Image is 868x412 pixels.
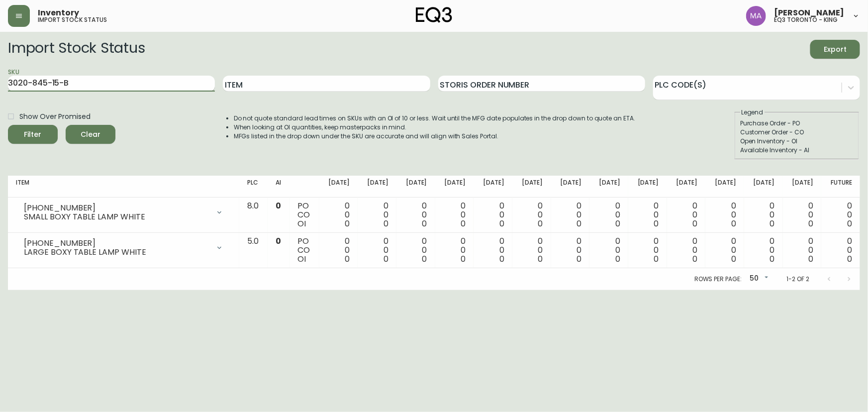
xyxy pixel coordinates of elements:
[422,218,427,229] span: 0
[628,176,667,198] th: [DATE]
[667,176,706,198] th: [DATE]
[298,218,306,229] span: OI
[791,202,814,228] div: 0 0
[847,253,852,265] span: 0
[713,202,736,228] div: 0 0
[422,253,427,265] span: 0
[24,212,209,221] div: SMALL BOXY TABLE LAMP WHITE
[345,253,350,265] span: 0
[366,202,388,228] div: 0 0
[675,237,698,264] div: 0 0
[818,43,852,56] span: Export
[740,128,854,137] div: Customer Order - CO
[74,128,107,141] span: Clear
[327,202,350,228] div: 0 0
[636,202,659,228] div: 0 0
[234,123,636,132] li: When looking at OI quantities, keep masterpacks in mind.
[24,248,209,257] div: LARGE BOXY TABLE LAMP WHITE
[770,253,775,265] span: 0
[538,253,543,265] span: 0
[770,218,775,229] span: 0
[38,9,79,17] span: Inventory
[740,137,854,146] div: Open Inventory - OI
[538,218,543,229] span: 0
[654,218,659,229] span: 0
[24,239,209,248] div: [PHONE_NUMBER]
[298,253,306,265] span: OI
[821,176,860,198] th: Future
[461,253,466,265] span: 0
[551,176,590,198] th: [DATE]
[808,218,813,229] span: 0
[675,202,698,228] div: 0 0
[474,176,512,198] th: [DATE]
[589,176,628,198] th: [DATE]
[16,202,231,223] div: [PHONE_NUMBER]SMALL BOXY TABLE LAMP WHITE
[783,176,822,198] th: [DATE]
[499,218,504,229] span: 0
[654,253,659,265] span: 0
[740,146,854,155] div: Available Inventory - AI
[520,237,543,264] div: 0 0
[731,253,736,265] span: 0
[319,176,358,198] th: [DATE]
[774,9,844,17] span: [PERSON_NAME]
[559,237,582,264] div: 0 0
[746,6,766,26] img: 4f0989f25cbf85e7eb2537583095d61e
[384,218,388,229] span: 0
[744,176,783,198] th: [DATE]
[829,202,852,228] div: 0 0
[276,235,281,247] span: 0
[8,176,239,198] th: Item
[461,218,466,229] span: 0
[829,237,852,264] div: 0 0
[435,176,474,198] th: [DATE]
[786,275,809,284] p: 1-2 of 2
[19,111,91,122] span: Show Over Promised
[416,7,453,23] img: logo
[396,176,435,198] th: [DATE]
[298,202,311,228] div: PO CO
[384,253,388,265] span: 0
[692,218,697,229] span: 0
[752,237,775,264] div: 0 0
[740,108,765,117] legend: Legend
[577,218,581,229] span: 0
[692,253,697,265] span: 0
[234,114,636,123] li: Do not quote standard lead times on SKUs with an OI of 10 or less. Wait until the MFG date popula...
[597,202,620,228] div: 0 0
[443,237,466,264] div: 0 0
[520,202,543,228] div: 0 0
[298,237,311,264] div: PO CO
[38,17,107,23] h5: import stock status
[404,237,427,264] div: 0 0
[512,176,551,198] th: [DATE]
[559,202,582,228] div: 0 0
[615,253,620,265] span: 0
[808,253,813,265] span: 0
[752,202,775,228] div: 0 0
[705,176,744,198] th: [DATE]
[66,125,115,144] button: Clear
[791,237,814,264] div: 0 0
[740,119,854,128] div: Purchase Order - PO
[8,40,145,59] h2: Import Stock Status
[482,202,504,228] div: 0 0
[234,132,636,141] li: MFGs listed in the drop down under the SKU are accurate and will align with Sales Portal.
[24,128,42,141] div: Filter
[443,202,466,228] div: 0 0
[746,271,771,287] div: 50
[8,125,58,144] button: Filter
[482,237,504,264] div: 0 0
[239,233,268,268] td: 5.0
[847,218,852,229] span: 0
[16,237,231,259] div: [PHONE_NUMBER]LARGE BOXY TABLE LAMP WHITE
[499,253,504,265] span: 0
[713,237,736,264] div: 0 0
[366,237,388,264] div: 0 0
[358,176,396,198] th: [DATE]
[774,17,838,23] h5: eq3 toronto - king
[636,237,659,264] div: 0 0
[239,176,268,198] th: PLC
[239,198,268,233] td: 8.0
